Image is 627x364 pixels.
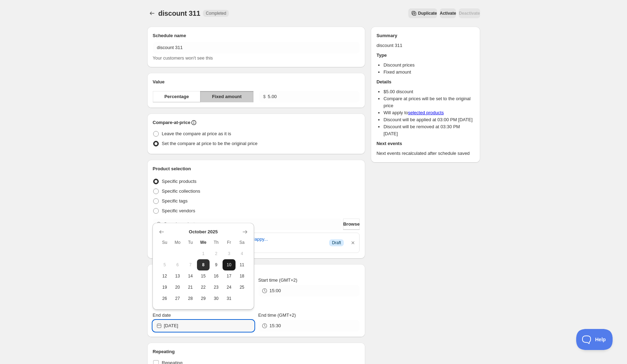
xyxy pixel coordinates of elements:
li: $ 5.00 discount [383,88,474,95]
button: Tuesday October 7 2025 [184,259,197,270]
button: Saturday October 4 2025 [236,248,248,259]
span: 13 [174,273,181,279]
th: Friday [223,237,236,248]
h2: Type [376,52,474,59]
button: Friday October 31 2025 [223,293,236,304]
button: Thursday October 16 2025 [210,270,223,282]
a: selected products [408,110,444,115]
p: Next events recalculated after schedule saved [376,150,474,157]
button: Secondary action label [408,8,437,18]
span: 20 [174,284,181,290]
span: 14 [187,273,194,279]
button: Friday October 24 2025 [223,282,236,293]
span: 3 [225,251,233,256]
button: Thursday October 23 2025 [210,282,223,293]
button: Browse [343,219,360,230]
button: Activate [440,8,456,18]
input: Search products [164,219,342,230]
span: Set the compare at price to be the original price [162,141,258,146]
button: Monday October 27 2025 [171,293,184,304]
button: Friday October 17 2025 [223,270,236,282]
span: 1 [200,251,207,256]
h2: Next events [376,140,474,147]
h2: Value [153,78,360,85]
button: Sunday October 19 2025 [158,282,171,293]
span: End time (GMT+2) [258,313,296,318]
span: 28 [187,296,194,301]
button: Saturday October 11 2025 [236,259,248,270]
span: 16 [212,273,220,279]
span: Duplicate [418,11,437,16]
span: Su [161,240,168,245]
th: Saturday [236,237,248,248]
span: 2 [212,251,220,256]
button: Friday October 3 2025 [223,248,236,259]
button: Thursday October 2 2025 [210,248,223,259]
button: Sunday October 26 2025 [158,293,171,304]
span: Tu [187,240,194,245]
span: Your customers won't see this [153,55,213,61]
th: Monday [171,237,184,248]
span: $ [263,94,266,99]
span: Start time (GMT+2) [258,277,298,283]
span: Completed [206,11,226,16]
th: Wednesday [197,237,210,248]
span: 26 [161,296,168,301]
button: Tuesday October 28 2025 [184,293,197,304]
span: 15 [200,273,207,279]
button: Show next month, November 2025 [240,227,250,237]
li: Discount will be removed at 03:30 PM [DATE] [383,123,474,137]
span: discount 311 [158,9,200,17]
span: 31 [225,296,233,301]
span: Specific tags [162,198,188,204]
button: Sunday October 5 2025 [158,259,171,270]
th: Tuesday [184,237,197,248]
span: 25 [238,284,246,290]
span: 8 [200,262,207,268]
span: End date [153,313,171,318]
span: 21 [187,284,194,290]
li: Discount will be applied at 03:00 PM [DATE] [383,116,474,123]
span: 23 [212,284,220,290]
th: Sunday [158,237,171,248]
span: 19 [161,284,168,290]
button: Friday October 10 2025 [223,259,236,270]
button: Wednesday October 15 2025 [197,270,210,282]
span: 11 [238,262,246,268]
span: 29 [200,296,207,301]
span: 10 [225,262,233,268]
button: Schedules [147,8,157,18]
h2: Compare-at-price [153,119,191,126]
span: 4 [238,251,246,256]
p: discount 311 [376,42,474,49]
button: Thursday October 30 2025 [210,293,223,304]
h2: Active dates [153,270,360,277]
button: Sunday October 12 2025 [158,270,171,282]
span: 27 [174,296,181,301]
span: Mo [174,240,181,245]
button: Saturday October 18 2025 [236,270,248,282]
button: Tuesday October 21 2025 [184,282,197,293]
span: 9 [212,262,220,268]
span: Sa [238,240,246,245]
span: Specific products [162,179,197,184]
h2: Repeating [153,348,360,355]
span: 17 [225,273,233,279]
span: Leave the compare at price as it is [162,131,231,136]
h2: Summary [376,32,474,39]
span: Percentage [164,93,189,100]
li: Will apply to [383,109,474,116]
button: Saturday October 25 2025 [236,282,248,293]
span: 18 [238,273,246,279]
span: Specific vendors [162,208,195,213]
button: Wednesday October 1 2025 [197,248,210,259]
span: 5 [161,262,168,268]
button: Show previous month, September 2025 [157,227,166,237]
button: Wednesday October 29 2025 [197,293,210,304]
span: Draft [332,240,341,246]
h2: Schedule name [153,32,360,39]
button: Tuesday October 14 2025 [184,270,197,282]
button: Monday October 20 2025 [171,282,184,293]
span: 12 [161,273,168,279]
button: Monday October 13 2025 [171,270,184,282]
